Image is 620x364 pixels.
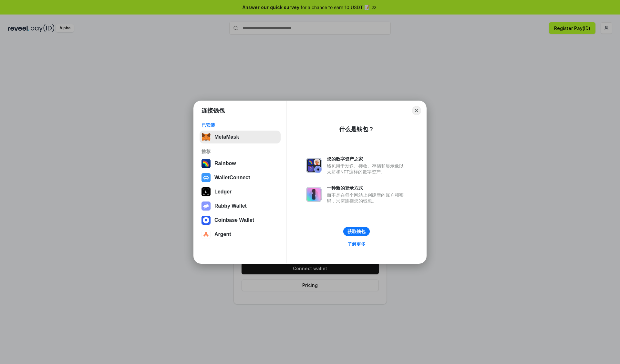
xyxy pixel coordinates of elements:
[201,107,225,114] h1: 连接钱包
[200,131,281,143] button: MetaMask
[343,227,370,236] button: 获取钱包
[412,106,421,115] button: Close
[200,185,281,198] button: Ledger
[306,158,322,173] img: svg+xml,%3Csvg%20xmlns%3D%22http%3A%2F%2Fwww.w3.org%2F2000%2Fsvg%22%20fill%3D%22none%22%20viewBox...
[347,241,366,247] div: 了解更多
[201,230,211,239] img: svg+xml,%3Csvg%20width%3D%2228%22%20height%3D%2228%22%20viewBox%3D%220%200%2028%2028%22%20fill%3D...
[201,173,211,182] img: svg+xml,%3Csvg%20width%3D%2228%22%20height%3D%2228%22%20viewBox%3D%220%200%2028%2028%22%20fill%3D...
[201,159,211,168] img: svg+xml,%3Csvg%20width%3D%22120%22%20height%3D%22120%22%20viewBox%3D%220%200%20120%20120%22%20fil...
[201,216,211,225] img: svg+xml,%3Csvg%20width%3D%2228%22%20height%3D%2228%22%20viewBox%3D%220%200%2028%2028%22%20fill%3D...
[214,217,254,223] div: Coinbase Wallet
[327,192,407,204] div: 而不是在每个网站上创建新的账户和密码，只需连接您的钱包。
[200,157,281,170] button: Rainbow
[201,202,211,211] img: svg+xml,%3Csvg%20xmlns%3D%22http%3A%2F%2Fwww.w3.org%2F2000%2Fsvg%22%20fill%3D%22none%22%20viewBox...
[200,228,281,241] button: Argent
[201,187,211,196] img: svg+xml,%3Csvg%20xmlns%3D%22http%3A%2F%2Fwww.w3.org%2F2000%2Fsvg%22%20width%3D%2228%22%20height%3...
[214,175,250,181] div: WalletConnect
[214,203,247,209] div: Rabby Wallet
[306,187,322,202] img: svg+xml,%3Csvg%20xmlns%3D%22http%3A%2F%2Fwww.w3.org%2F2000%2Fsvg%22%20fill%3D%22none%22%20viewBox...
[200,171,281,184] button: WalletConnect
[344,240,369,248] a: 了解更多
[200,214,281,227] button: Coinbase Wallet
[201,149,279,154] div: 推荐
[327,163,407,175] div: 钱包用于发送、接收、存储和显示像以太坊和NFT这样的数字资产。
[214,134,239,140] div: MetaMask
[214,161,236,166] div: Rainbow
[214,231,231,237] div: Argent
[339,125,374,133] div: 什么是钱包？
[327,156,407,162] div: 您的数字资产之家
[327,185,407,191] div: 一种新的登录方式
[214,189,232,195] div: Ledger
[200,200,281,212] button: Rabby Wallet
[201,133,211,142] img: svg+xml,%3Csvg%20fill%3D%22none%22%20height%3D%2233%22%20viewBox%3D%220%200%2035%2033%22%20width%...
[201,122,279,128] div: 已安装
[347,229,366,234] div: 获取钱包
